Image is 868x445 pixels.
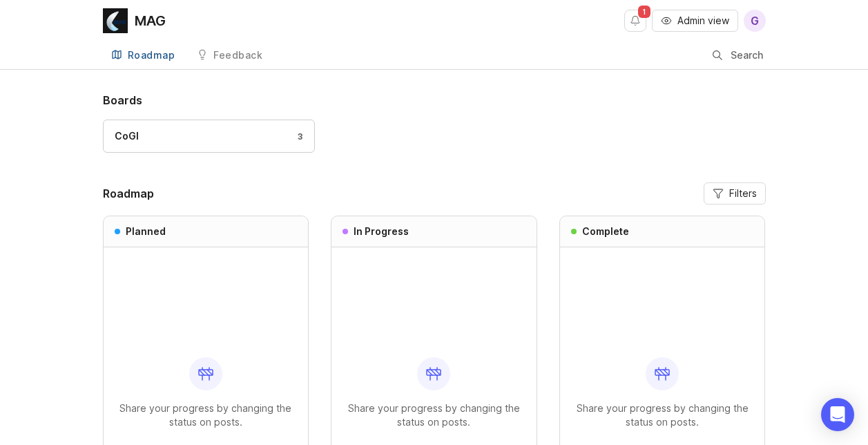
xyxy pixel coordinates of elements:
span: G [751,12,759,29]
span: 1 [638,6,650,18]
h3: In Progress [354,225,409,238]
h3: Complete [582,225,629,238]
h2: Roadmap [103,185,154,202]
p: Share your progress by changing the status on posts. [343,401,525,429]
a: Feedback [189,41,271,70]
p: Share your progress by changing the status on posts. [571,401,754,429]
button: Notifications [624,10,646,32]
img: MAG logo [103,8,128,33]
span: Admin view [677,14,729,28]
button: Admin view [652,10,738,32]
div: 3 [291,131,303,142]
button: Filters [704,182,766,205]
div: Feedback [213,50,262,60]
button: G [744,10,766,32]
a: CoGI3 [103,120,315,153]
span: Filters [729,187,757,200]
div: Open Intercom Messenger [821,398,854,431]
p: Share your progress by changing the status on posts. [115,401,298,429]
div: Roadmap [128,50,175,60]
a: Roadmap [103,41,184,70]
h3: Planned [126,225,166,238]
h1: Boards [103,92,766,108]
div: MAG [135,14,166,28]
div: CoGI [115,129,139,144]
